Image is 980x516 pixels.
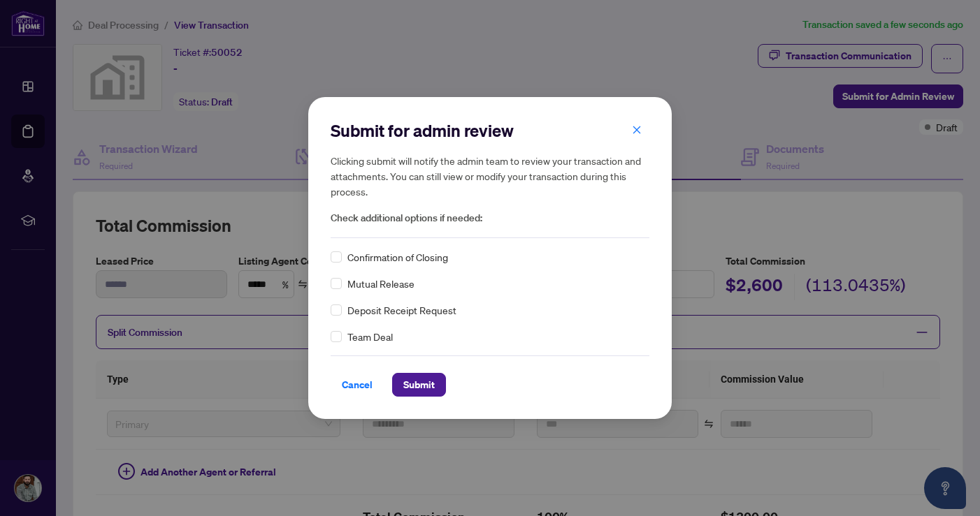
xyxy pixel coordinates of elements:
[347,329,393,344] span: Team Deal
[632,125,642,135] span: close
[331,153,649,199] h5: Clicking submit will notify the admin team to review your transaction and attachments. You can st...
[347,302,456,318] span: Deposit Receipt Request
[342,374,373,396] span: Cancel
[392,373,446,397] button: Submit
[331,373,384,397] button: Cancel
[331,210,649,226] span: Check additional options if needed:
[403,374,435,396] span: Submit
[347,276,415,291] span: Mutual Release
[347,249,448,265] span: Confirmation of Closing
[331,119,649,142] h2: Submit for admin review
